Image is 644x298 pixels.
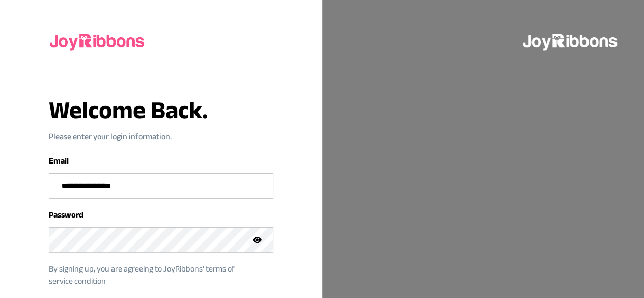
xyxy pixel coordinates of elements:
img: joyribbons [49,24,147,57]
h3: Welcome Back. [49,98,273,122]
img: joyribbons [522,24,620,57]
p: By signing up, you are agreeing to JoyRibbons‘ terms of service condition [49,263,258,287]
label: Email [49,156,69,165]
label: Password [49,210,83,219]
p: Please enter your login information. [49,130,273,143]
